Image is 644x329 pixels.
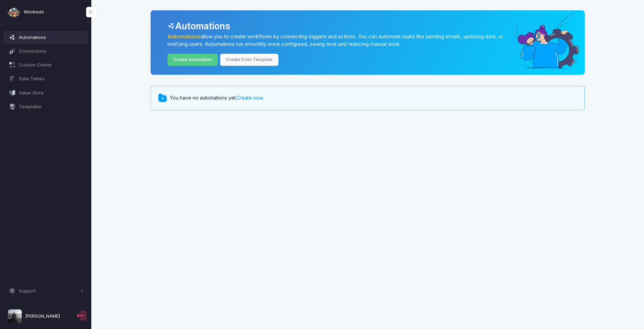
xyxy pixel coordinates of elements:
[167,33,513,48] p: allow you to create workflows by connecting triggers and actions. You can automate tasks like sen...
[3,45,88,57] a: Connections
[19,62,83,69] span: Custom Clients
[3,100,88,113] a: Templates
[19,103,83,110] span: Templates
[3,86,88,99] a: Value Store
[7,5,21,19] img: monkedo-logo-dark.png
[3,73,88,85] a: Data Tables
[7,5,44,19] a: Monkedo
[3,59,88,71] a: Custom Clients
[3,285,88,297] button: Support
[19,288,79,295] span: Support
[236,95,263,101] a: Create now
[220,54,279,66] a: Create From Template
[167,19,575,33] div: Automations
[8,309,22,323] img: profile
[19,34,83,41] span: Automations
[3,31,88,43] a: Automations
[167,33,201,40] a: Automations
[167,54,218,66] a: Create Automation
[24,9,44,16] span: Monkedo
[19,48,83,55] span: Connections
[170,94,264,102] span: You have no automations yet. .
[19,90,83,96] span: Value Store
[19,75,83,82] span: Data Tables
[25,313,60,320] span: [PERSON_NAME]
[3,307,75,326] a: [PERSON_NAME]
